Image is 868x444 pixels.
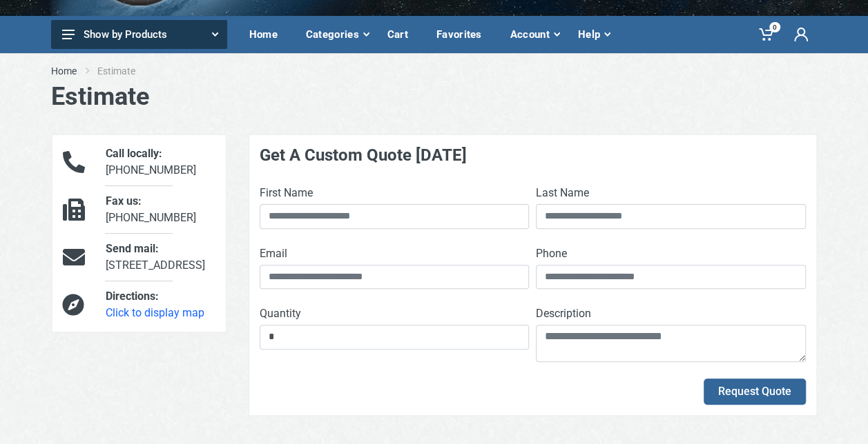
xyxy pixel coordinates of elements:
span: 0 [769,22,780,32]
span: Directions: [106,290,159,303]
div: [PHONE_NUMBER] [95,145,225,179]
h4: Get A Custom Quote [DATE] [260,145,806,165]
div: [PHONE_NUMBER] [95,193,225,226]
span: Fax us: [106,194,142,208]
div: Favorites [427,20,501,49]
a: Favorites [427,16,501,53]
div: [STREET_ADDRESS] [95,241,225,274]
div: Home [240,20,296,49]
a: Click to display map [106,306,204,319]
div: Account [501,20,568,49]
div: Help [568,20,619,49]
span: Send mail: [106,242,159,255]
button: Show by Products [51,20,227,49]
div: Categories [296,20,378,49]
h1: Estimate [51,82,818,112]
label: Quantity [260,305,301,322]
span: Call locally: [106,147,162,160]
label: Phone [536,245,567,262]
label: First Name [260,185,313,201]
a: Home [51,64,77,78]
a: 0 [749,16,784,53]
label: Description [536,305,591,322]
div: Cart [378,20,427,49]
li: Estimate [97,64,156,78]
a: Home [240,16,296,53]
button: Request Quote [704,379,806,405]
label: Email [260,245,287,262]
a: Cart [378,16,427,53]
nav: breadcrumb [51,64,818,78]
label: Last Name [536,185,589,201]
